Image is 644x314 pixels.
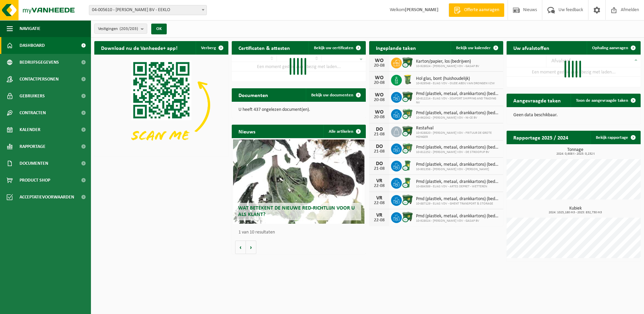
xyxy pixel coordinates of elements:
[94,24,147,34] button: Vestigingen(203/203)
[451,41,503,55] a: Bekijk uw kalender
[151,24,167,34] button: OK
[373,213,386,218] div: VR
[369,41,423,54] h2: Ingeplande taken
[416,150,500,154] span: 10-812252 - [PERSON_NAME] VDV - DE STROOPIJP BV
[20,172,50,189] span: Product Shop
[89,5,206,15] span: 04-005610 - ELIAS VANDEVOORDE BV - EEKLO
[416,185,500,189] span: 10-884389 - ELIAS VDV - ARTES DEPRET - WETTEREN
[510,211,641,214] span: 2024: 1025,180 m3 - 2025: 832,730 m3
[576,98,628,103] span: Toon de aangevraagde taken
[373,75,386,81] div: WO
[373,195,386,201] div: VR
[373,115,386,120] div: 20-08
[373,201,386,206] div: 22-08
[416,145,500,150] span: Pmd (plastiek, metaal, drankkartons) (bedrijven)
[89,5,207,15] span: 04-005610 - ELIAS VANDEVOORDE BV - EEKLO
[20,37,45,54] span: Dashboard
[373,184,386,188] div: 22-08
[416,91,500,97] span: Pmd (plastiek, metaal, drankkartons) (bedrijven)
[20,54,59,71] span: Bedrijfsgegevens
[402,108,413,120] img: WB-0770-CU
[416,76,495,82] span: Hol glas, bont (huishoudelijk)
[416,202,500,206] span: 10-887129 - ELIAS VDV - GHENT TRANSPORT & STORAGE
[416,167,500,171] span: 10-901358 - [PERSON_NAME] VDV - [PERSON_NAME]
[20,71,59,88] span: Contactpersonen
[201,46,216,50] span: Verberg
[507,131,575,144] h2: Rapportage 2025 / 2024
[232,41,297,54] h2: Certificaten & attesten
[587,41,640,55] a: Ophaling aanvragen
[373,109,386,115] div: WO
[309,41,365,55] a: Bekijk uw certificaten
[373,81,386,85] div: 20-08
[416,162,500,167] span: Pmd (plastiek, metaal, drankkartons) (bedrijven)
[416,214,500,219] span: Pmd (plastiek, metaal, drankkartons) (bedrijven)
[373,98,386,102] div: 20-08
[416,131,500,139] span: 10-928820 - [PERSON_NAME] VDV - FRITUUR DE GROTE HONGER
[507,94,568,107] h2: Aangevraagde taken
[373,149,386,154] div: 21-08
[232,125,262,138] h2: Nieuws
[20,88,45,104] span: Gebruikers
[449,3,504,17] a: Offerte aanvragen
[306,88,365,102] a: Bekijk uw documenten
[416,196,500,202] span: Pmd (plastiek, metaal, drankkartons) (bedrijven)
[402,177,413,188] img: WB-0240-CU
[373,63,386,68] div: 20-08
[373,161,386,166] div: DO
[323,125,365,138] a: Alle artikelen
[402,143,413,154] img: WB-0770-CU
[510,148,641,156] h3: Tonnage
[20,189,74,206] span: Acceptatievoorwaarden
[416,82,495,86] span: 10-929548 - ELIAS VDV - OUDE ABDIJ VAN DRONGEN VZW
[405,7,439,12] strong: [PERSON_NAME]
[592,46,628,50] span: Ophaling aanvragen
[314,46,353,50] span: Bekijk uw certificaten
[232,88,275,101] h2: Documenten
[238,107,359,112] p: U heeft 437 ongelezen document(en).
[462,7,501,13] span: Offerte aanvragen
[196,41,228,55] button: Verberg
[416,126,500,131] span: Restafval
[246,241,256,254] button: Volgende
[20,155,48,172] span: Documenten
[402,160,413,171] img: WB-0240-CU
[510,206,641,214] h3: Kubiek
[20,104,46,121] span: Contracten
[373,58,386,63] div: WO
[590,131,640,144] a: Bekijk rapportage
[402,194,413,206] img: WB-1100-CU
[402,74,413,85] img: WB-0240-HPE-GN-50
[373,144,386,149] div: DO
[402,125,413,137] img: WB-1100-CU
[20,20,40,37] span: Navigatie
[238,230,362,235] p: 1 van 10 resultaten
[402,57,413,68] img: WB-1100-CU
[456,46,491,50] span: Bekijk uw kalender
[120,27,138,31] count: (203/203)
[402,211,413,223] img: WB-1100-CU
[416,59,479,64] span: Karton/papier, los (bedrijven)
[373,218,386,223] div: 22-08
[311,93,353,97] span: Bekijk uw documenten
[94,41,184,54] h2: Download nu de Vanheede+ app!
[373,132,386,137] div: 21-08
[416,179,500,185] span: Pmd (plastiek, metaal, drankkartons) (bedrijven)
[20,121,40,138] span: Kalender
[20,138,45,155] span: Rapportage
[416,111,500,116] span: Pmd (plastiek, metaal, drankkartons) (bedrijven)
[373,92,386,98] div: WO
[98,24,138,34] span: Vestigingen
[373,127,386,132] div: DO
[416,219,500,223] span: 10-928024 - [PERSON_NAME] VDV - GASAP BV
[416,116,500,120] span: 10-962042 - [PERSON_NAME] VDV - NI-CE BV
[373,178,386,184] div: VR
[94,55,228,155] img: Download de VHEPlus App
[373,166,386,171] div: 21-08
[507,41,556,54] h2: Uw afvalstoffen
[416,97,500,105] span: 10-812214 - ELIAS VDV - SEAPORT SHIPPING AND TRADING NV
[233,139,364,224] a: Wat betekent de nieuwe RED-richtlijn voor u als klant?
[513,113,634,118] p: Geen data beschikbaar.
[402,91,413,102] img: WB-1100-CU
[416,64,479,68] span: 10-928024 - [PERSON_NAME] VDV - GASAP BV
